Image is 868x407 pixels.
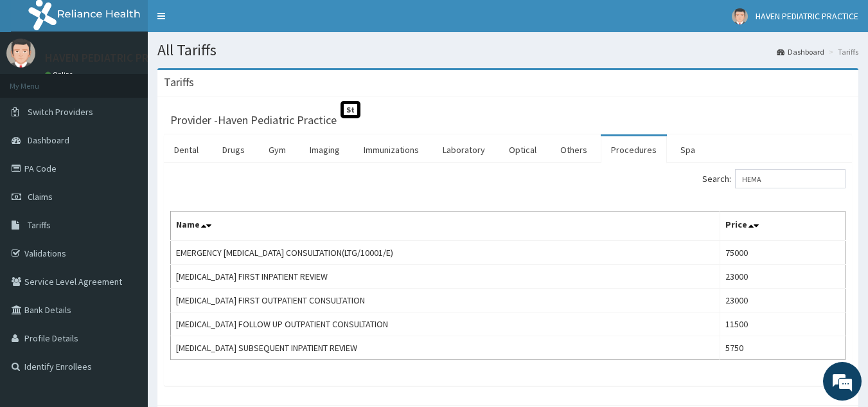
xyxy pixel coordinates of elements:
a: Online [45,70,76,79]
a: Dental [164,136,209,163]
a: Optical [499,136,547,163]
a: Imaging [299,136,350,163]
td: [MEDICAL_DATA] FIRST INPATIENT REVIEW [171,265,720,289]
td: 23000 [720,265,845,289]
a: Gym [258,136,296,163]
span: St [341,101,360,118]
a: Dashboard [777,46,824,57]
a: Spa [670,136,705,163]
span: HAVEN PEDIATRIC PRACTICE [756,10,858,22]
span: Dashboard [28,134,69,146]
a: Others [550,136,598,163]
a: Laboratory [432,136,495,163]
p: HAVEN PEDIATRIC PRACTICE [45,52,184,64]
th: Price [720,212,845,241]
td: EMERGENCY [MEDICAL_DATA] CONSULTATION(LTG/10001/E) [171,240,720,265]
th: Name [171,212,720,241]
a: Immunizations [353,136,429,163]
h3: Tariffs [164,77,194,88]
td: 75000 [720,240,845,265]
td: [MEDICAL_DATA] FOLLOW UP OUTPATIENT CONSULTATION [171,312,720,336]
img: User Image [732,8,748,24]
td: [MEDICAL_DATA] SUBSEQUENT INPATIENT REVIEW [171,336,720,360]
a: Procedures [601,136,667,163]
td: 11500 [720,312,845,336]
input: Search: [735,169,846,188]
span: Tariffs [28,219,51,231]
td: 23000 [720,289,845,312]
span: Switch Providers [28,106,93,118]
a: Drugs [212,136,255,163]
li: Tariffs [826,46,858,57]
h1: All Tariffs [157,42,858,59]
td: [MEDICAL_DATA] FIRST OUTPATIENT CONSULTATION [171,289,720,312]
label: Search: [702,169,846,188]
h3: Provider - Haven Pediatric Practice [170,114,337,126]
td: 5750 [720,336,845,360]
img: User Image [6,39,35,68]
span: Claims [28,191,53,203]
